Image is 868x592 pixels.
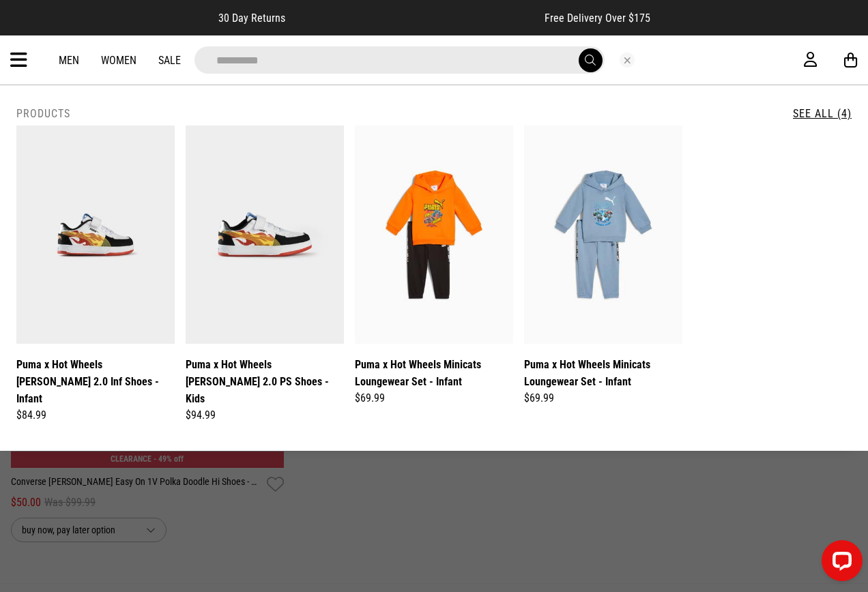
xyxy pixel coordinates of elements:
img: Puma X Hot Wheels Minicats Loungewear Set - Infant in Black [355,125,513,344]
div: $84.99 [16,407,175,424]
div: $69.99 [355,390,513,406]
a: Men [59,54,79,67]
div: $69.99 [524,390,682,406]
span: 30 Day Returns [218,12,285,25]
img: Puma X Hot Wheels Caven 2.0 Ps Shoes - Kids in White [186,125,344,344]
button: Close search [620,53,635,68]
a: Puma x Hot Wheels Minicats Loungewear Set - Infant [524,356,682,390]
iframe: LiveChat chat widget [811,535,868,592]
a: Sale [158,54,181,67]
img: Puma X Hot Wheels Minicats Loungewear Set - Infant in Blue [524,125,682,344]
a: Puma x Hot Wheels [PERSON_NAME] 2.0 Inf Shoes - Infant [16,356,175,407]
h2: Products [16,107,70,120]
a: Women [101,54,136,67]
div: $94.99 [186,407,344,424]
a: See All (4) [793,107,852,120]
img: Puma X Hot Wheels Caven 2.0 Inf Shoes - Infant in White [16,125,175,344]
iframe: Customer reviews powered by Trustpilot [313,11,517,25]
a: Puma x Hot Wheels [PERSON_NAME] 2.0 PS Shoes - Kids [186,356,344,407]
a: Puma x Hot Wheels Minicats Loungewear Set - Infant [355,356,513,390]
span: Free Delivery Over $175 [545,12,650,25]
